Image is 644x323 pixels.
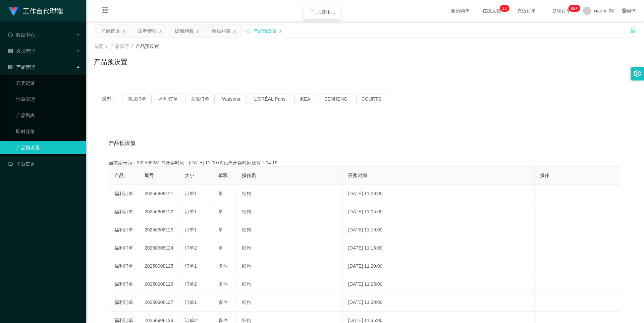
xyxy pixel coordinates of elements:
i: 图标: global [622,8,627,13]
p: 3 [504,5,507,12]
i: 图标: menu-fold [94,0,117,22]
a: 开奖记录 [16,76,80,90]
span: 产品管理 [8,64,35,70]
a: 产品预设置 [16,141,80,154]
span: 单 [218,227,223,232]
td: 福利订单 [109,185,139,203]
span: 充值订单 [514,8,539,13]
td: [DATE] 11:00:00 [343,185,535,203]
span: 开奖时间 [348,173,367,178]
button: IKEA. [294,94,317,104]
span: 订单2 [185,318,197,323]
td: 福利订单 [109,257,139,275]
span: 订单1 [185,209,197,214]
span: / [131,44,133,49]
td: 20250908121 [139,185,179,203]
i: 图标: close [279,29,283,33]
td: [DATE] 11:15:00 [343,239,535,257]
span: 单 [218,245,223,251]
i: 图标: table [8,49,13,53]
i: 图标: close [196,29,200,33]
span: 提现订单 [549,8,574,13]
sup: 13 [499,5,509,12]
td: 细狗 [236,257,343,275]
span: 期号 [145,173,154,178]
span: 产品 [114,173,124,178]
span: 数据中心 [8,32,35,38]
span: 类型： [102,94,122,104]
i: 图标: close [122,29,126,33]
div: 当前期号为：20250908121开奖时间：[DATE] 11:00:00距离开奖时间还有：04:19 [109,159,621,166]
td: 福利订单 [109,221,139,239]
a: 图标: dashboard平台首页 [8,157,80,170]
td: 细狗 [236,239,343,257]
td: [DATE] 11:10:00 [343,221,535,239]
i: 图标: unlock [630,27,636,33]
span: 操作 [540,173,549,178]
div: 平台首页 [101,24,120,37]
i: icon: loading [309,9,314,15]
span: 单 [218,209,223,214]
td: [DATE] 11:30:00 [343,293,535,312]
span: 大小 [185,173,194,178]
a: 即时注单 [16,125,80,138]
td: 20250908125 [139,257,179,275]
div: 提现列表 [175,24,194,37]
img: logo.9652507e.png [8,7,19,16]
button: Watsons. [217,94,247,104]
td: 细狗 [236,185,343,203]
span: 在线人数 [479,8,504,13]
td: 福利订单 [109,239,139,257]
span: 订单1 [185,300,197,305]
span: 订单2 [185,281,197,287]
td: 20250908126 [139,275,179,293]
span: 产品预设置 [136,44,159,49]
span: 产品预设值 [109,139,136,147]
button: SENHENG. [319,94,354,104]
h1: 工作台代理端 [23,0,63,22]
td: 福利订单 [109,293,139,312]
button: 商城订单 [122,94,152,104]
span: 多件 [218,318,228,323]
td: 细狗 [236,275,343,293]
td: [DATE] 11:25:00 [343,275,535,293]
i: 图标: close [159,29,163,33]
h1: 产品预设置 [94,57,127,67]
span: 订单1 [185,227,197,232]
p: 1 [502,5,504,12]
span: 订单2 [185,245,197,251]
td: 福利订单 [109,203,139,221]
a: 产品列表 [16,109,80,122]
td: 20250908127 [139,293,179,312]
span: 单 [218,191,223,196]
a: 注单管理 [16,93,80,106]
a: 工作台代理端 [8,8,63,13]
span: 单双 [218,173,228,178]
button: L'ORÉAL Paris. [249,94,292,104]
button: 福利订单 [154,94,183,104]
span: 订单1 [185,263,197,269]
span: 会员管理 [8,48,35,54]
div: 会员列表 [212,24,230,37]
td: 20250908124 [139,239,179,257]
span: 订单1 [185,191,197,196]
td: 细狗 [236,203,343,221]
i: 图标: setting [634,70,641,77]
td: 20250908123 [139,221,179,239]
td: [DATE] 11:05:00 [343,203,535,221]
span: 多件 [218,300,228,305]
sup: 1109 [568,5,580,12]
span: 操作员 [242,173,256,178]
button: 兑现订单 [185,94,215,104]
i: 图标: close [232,29,236,33]
td: 福利订单 [109,275,139,293]
div: 产品预设置 [253,24,277,37]
button: COURTS. [356,94,388,104]
td: 细狗 [236,293,343,312]
i: 图标: sync [246,29,251,33]
span: 加载中... [317,9,335,15]
span: / [106,44,107,49]
span: 首页 [94,44,103,49]
span: 多件 [218,263,228,269]
td: 20250908122 [139,203,179,221]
